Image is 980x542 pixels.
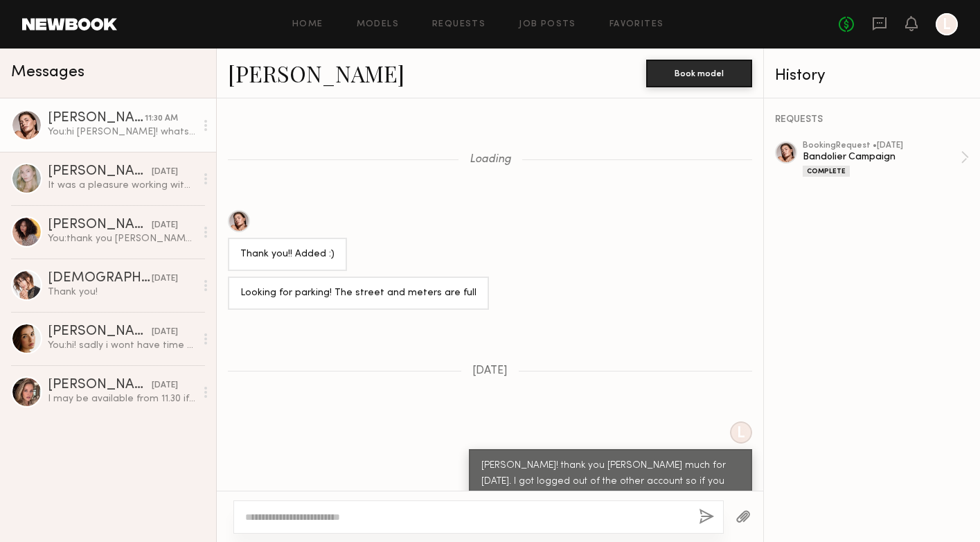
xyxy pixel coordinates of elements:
[775,68,969,84] div: History
[292,20,323,29] a: Home
[803,141,969,177] a: bookingRequest •[DATE]Bandolier CampaignComplete
[240,286,476,301] div: Looking for parking! The street and meters are full
[470,154,511,166] span: Loading
[152,219,178,232] div: [DATE]
[152,379,178,392] div: [DATE]
[432,20,485,29] a: Requests
[803,150,961,164] div: Bandolier Campaign
[48,179,195,192] div: It was a pleasure working with all of you😊💕 Hope to see you again soon!
[646,60,752,87] button: Book model
[775,115,969,125] div: REQUESTS
[48,378,152,392] div: [PERSON_NAME]
[11,64,84,80] span: Messages
[152,272,178,286] div: [DATE]
[936,13,958,35] a: L
[145,112,178,125] div: 11:30 AM
[48,232,195,245] div: You: thank you [PERSON_NAME]!!! you were so so great
[519,20,576,29] a: Job Posts
[48,392,195,405] div: I may be available from 11.30 if that helps
[48,325,152,339] div: [PERSON_NAME]
[48,218,152,232] div: [PERSON_NAME]
[803,141,961,150] div: booking Request • [DATE]
[228,58,404,88] a: [PERSON_NAME]
[48,339,195,352] div: You: hi! sadly i wont have time this week. Let us know when youre back and want to swing by the o...
[152,166,178,179] div: [DATE]
[357,20,399,29] a: Models
[481,458,740,522] div: [PERSON_NAME]! thank you [PERSON_NAME] much for [DATE]. I got logged out of the other account so ...
[48,286,195,299] div: Thank you!
[803,166,850,177] div: Complete
[48,112,145,125] div: [PERSON_NAME]
[48,272,152,286] div: [DEMOGRAPHIC_DATA][PERSON_NAME]
[609,20,664,29] a: Favorites
[240,247,335,263] div: Thank you!! Added :)
[48,165,152,179] div: [PERSON_NAME]
[152,326,178,339] div: [DATE]
[472,365,508,377] span: [DATE]
[646,67,752,78] a: Book model
[48,125,195,139] div: You: hi [PERSON_NAME]! whats your availability like 10/6 or 10/7?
